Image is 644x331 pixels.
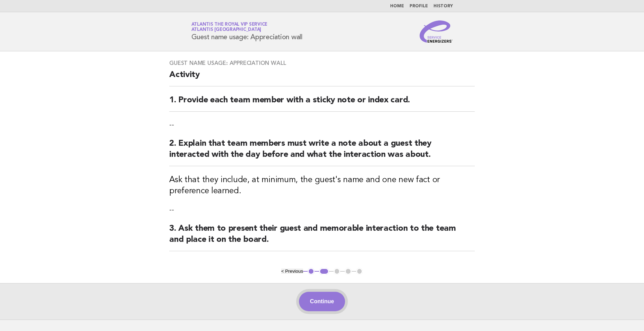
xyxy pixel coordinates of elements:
h2: 1. Provide each team member with a sticky note or index card. [169,95,475,112]
button: 2 [319,268,329,275]
span: Atlantis [GEOGRAPHIC_DATA] [191,28,261,32]
a: History [433,4,453,8]
p: -- [169,120,475,130]
h3: Guest name usage: Appreciation wall [169,60,475,67]
a: Home [390,4,404,8]
button: 1 [308,268,315,275]
img: Service Energizers [420,20,453,43]
h2: 3. Ask them to present their guest and memorable interaction to the team and place it on the board. [169,223,475,251]
a: Atlantis the Royal VIP ServiceAtlantis [GEOGRAPHIC_DATA] [191,22,268,32]
button: < Previous [281,269,303,274]
button: Continue [299,292,345,311]
h1: Guest name usage: Appreciation wall [191,23,302,41]
h2: Activity [169,69,475,86]
h3: Ask that they include, at minimum, the guest's name and one new fact or preference learned. [169,175,475,197]
a: Profile [410,4,428,8]
h2: 2. Explain that team members must write a note about a guest they interacted with the day before ... [169,138,475,166]
p: -- [169,205,475,215]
